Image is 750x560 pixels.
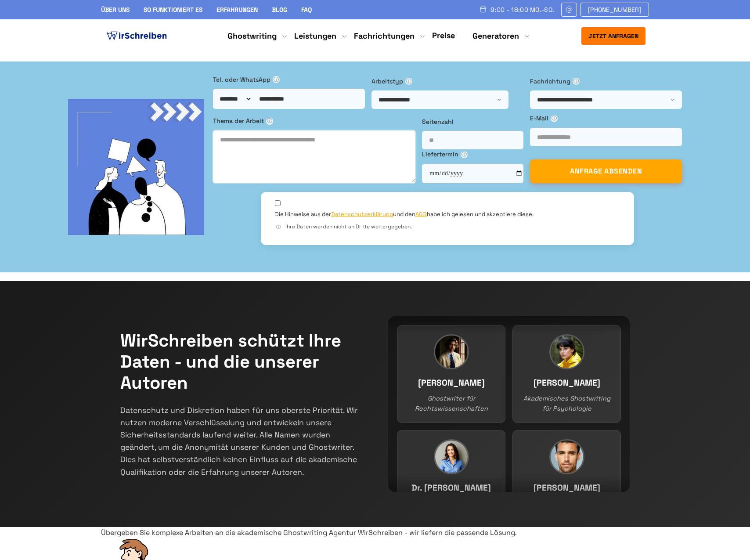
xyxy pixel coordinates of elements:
label: Liefertermin [422,149,523,159]
img: Email [565,6,573,13]
span: ⓘ [551,115,558,122]
button: ANFRAGE ABSENDEN [530,159,682,183]
span: ⓘ [266,118,273,125]
span: ⓘ [275,224,282,231]
img: logo ghostwriter-österreich [105,29,169,43]
a: Generatoren [472,31,519,41]
label: Thema der Arbeit [213,116,415,126]
a: Datenschutzerklärung [331,210,393,218]
label: Tel. oder WhatsApp [213,75,365,84]
h3: [PERSON_NAME] [522,481,612,495]
span: ⓘ [573,78,580,85]
p: Datenschutz und Diskretion haben für uns oberste Priorität. Wir nutzen moderne Verschlüsselung un... [120,404,362,478]
h2: WirSchreiben schützt Ihre Daten - und die unserer Autoren [120,330,362,394]
h3: Dr. [PERSON_NAME] [406,481,496,495]
label: Die Hinweise aus der und den habe ich gelesen und akzeptiere diese. [275,210,534,218]
span: ⓘ [405,78,412,85]
h3: [PERSON_NAME] [522,376,612,390]
div: Übergeben Sie komplexe Arbeiten an die akademische Ghostwriting Agentur WirSchreiben - wir liefer... [101,527,649,538]
a: Preise [432,30,455,40]
img: Schedule [479,6,487,13]
a: Über uns [101,6,130,14]
div: Ihre Daten werden nicht an Dritte weitergegeben. [275,223,620,231]
span: ⓘ [461,151,468,158]
a: Leistungen [294,31,336,41]
a: So funktioniert es [144,6,202,14]
a: Fachrichtungen [354,31,415,41]
a: Ghostwriting [227,31,277,41]
h3: [PERSON_NAME] [406,376,496,390]
a: Erfahrungen [216,6,258,14]
a: Blog [272,6,287,14]
span: ⓘ [273,76,280,83]
label: Seitenzahl [422,117,523,126]
a: FAQ [301,6,312,14]
span: [PHONE_NUMBER] [588,6,642,13]
a: [PHONE_NUMBER] [581,3,649,17]
label: Fachrichtung [530,76,682,86]
label: E-Mail [530,113,682,123]
div: Team members continuous slider [388,316,630,492]
img: bg [68,99,204,235]
span: 9:00 - 18:00 Mo.-So. [490,6,554,13]
a: AGB [415,210,427,218]
button: Jetzt anfragen [581,27,645,45]
label: Arbeitstyp [371,76,523,86]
